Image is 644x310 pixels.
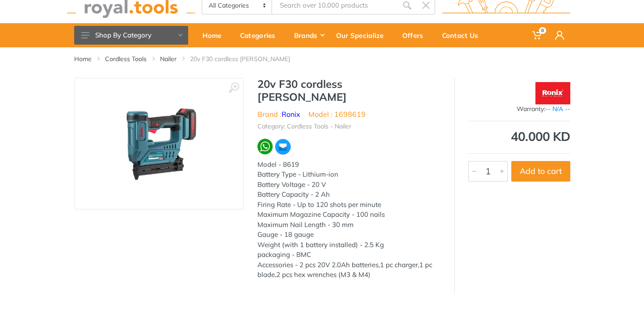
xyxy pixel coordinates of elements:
[257,78,441,103] h1: 20v F30 cordless [PERSON_NAME]
[436,23,491,47] a: Contact Us
[511,161,570,182] button: Add to cart
[196,26,234,45] div: Home
[257,240,441,250] div: Weight (with 1 battery installed) - 2.5 Kg
[535,82,570,104] img: Ronix
[539,27,546,34] span: 0
[257,250,441,260] div: packaging - BMC
[545,105,570,113] span: -- N/A --
[526,23,549,47] a: 0
[308,109,366,120] li: Model : 1698619
[234,23,288,47] a: Categories
[468,104,570,114] div: Warranty:
[330,23,396,47] a: Our Specialize
[330,26,396,45] div: Our Specialize
[274,138,291,155] img: ma.webp
[257,260,441,280] div: Accessories - 2 pcs 20V 2.0Ah batteries,1 pc charger,1 pc blade,2 pcs hex wrenches (M3 & M4)
[74,54,92,63] a: Home
[196,23,234,47] a: Home
[257,169,441,180] div: Battery Type - Lithium-ion
[257,220,441,230] div: Maximum Nail Length - 30 mm
[468,130,570,143] div: 40.000 KD
[257,122,351,131] li: Category: Cordless Tools - Nailer
[74,54,570,63] nav: breadcrumb
[396,23,436,47] a: Offers
[160,54,177,63] a: Nailer
[288,26,330,45] div: Brands
[282,110,300,119] a: Ronix
[257,160,441,170] div: Model - 8619
[257,180,441,190] div: Battery Voltage - 20 V
[257,230,441,240] div: Gauge - 18 gauge
[74,26,188,45] button: Shop By Category
[105,54,147,63] a: Cordless Tools
[257,109,300,120] li: Brand :
[436,26,491,45] div: Contact Us
[257,210,441,220] div: Maximum Magazine Capacity - 100 nails
[257,190,441,200] div: Battery Capacity - 2 Ah
[396,26,436,45] div: Offers
[234,26,288,45] div: Categories
[257,139,273,154] img: wa.webp
[103,87,215,200] img: Royal Tools - 20v F30 cordless brad nailer
[257,200,441,210] div: Firing Rate - Up to 120 shots per minute
[190,54,303,63] li: 20v F30 cordless [PERSON_NAME]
